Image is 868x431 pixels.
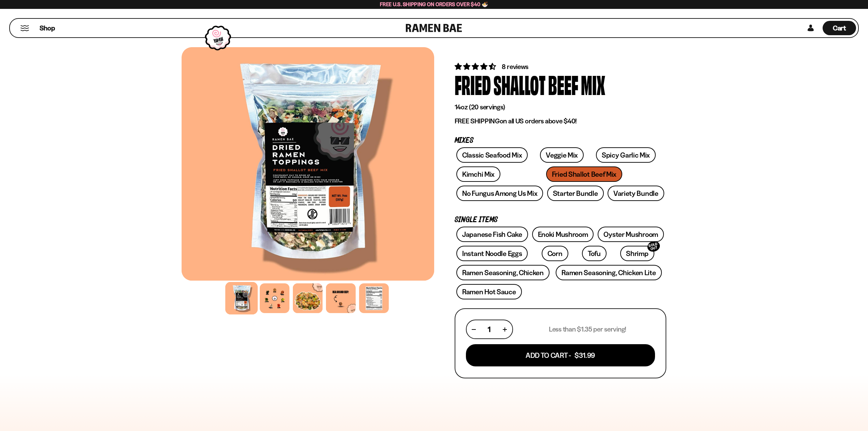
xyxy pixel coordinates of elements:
[456,246,528,261] a: Instant Noodle Eggs
[596,147,656,163] a: Spicy Garlic Mix
[598,227,664,242] a: Oyster Mushroom
[547,186,604,201] a: Starter Bundle
[646,240,661,253] div: SOLD OUT
[488,325,490,334] span: 1
[455,217,666,223] p: Single Items
[582,246,607,261] a: Tofu
[581,71,605,97] div: Mix
[494,71,545,97] div: Shallot
[380,1,488,8] span: Free U.S. Shipping on Orders over $40 🍜
[823,19,856,37] a: Cart
[40,24,55,33] span: Shop
[455,71,491,97] div: Fried
[456,265,550,280] a: Ramen Seasoning, Chicken
[532,227,594,242] a: Enoki Mushroom
[833,24,846,32] span: Cart
[456,186,543,201] a: No Fungus Among Us Mix
[620,246,654,261] a: ShrimpSOLD OUT
[548,71,578,97] div: Beef
[502,63,528,71] span: 8 reviews
[455,137,666,144] p: Mixes
[540,147,584,163] a: Veggie Mix
[556,265,661,280] a: Ramen Seasoning, Chicken Lite
[40,21,55,35] a: Shop
[456,147,528,163] a: Classic Seafood Mix
[542,246,568,261] a: Corn
[456,166,500,182] a: Kimchi Mix
[456,227,528,242] a: Japanese Fish Cake
[549,325,626,334] p: Less than $1.35 per serving!
[455,117,500,125] strong: FREE SHIPPING
[455,103,666,111] p: 14oz (20 servings)
[20,25,29,31] button: Mobile Menu Trigger
[455,117,666,125] p: on all US orders above $40!
[455,62,497,71] span: 4.62 stars
[466,344,655,366] button: Add To Cart - $31.99
[456,284,522,299] a: Ramen Hot Sauce
[608,186,664,201] a: Variety Bundle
